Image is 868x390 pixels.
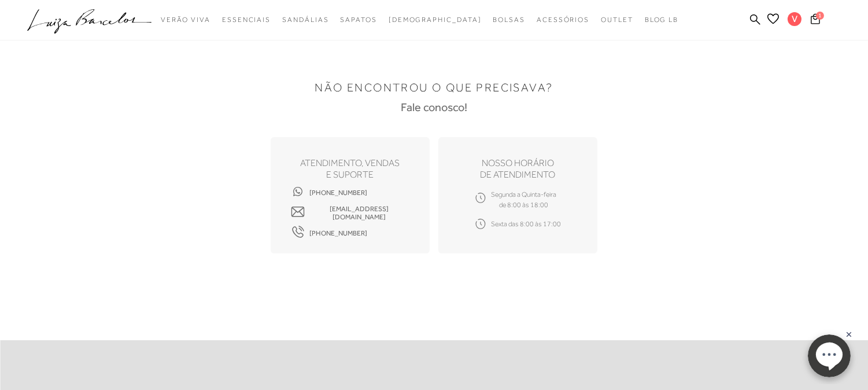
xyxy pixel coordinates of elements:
a: noSubCategoriesText [282,9,328,31]
a: noSubCategoriesText [493,9,525,31]
span: Sexta das 8:00 às 17:00 [491,219,561,229]
a: BLOG LB [645,9,678,31]
a: [EMAIL_ADDRESS][DOMAIN_NAME] [291,205,409,220]
span: Sandálias [282,16,328,24]
a: [PHONE_NUMBER] [291,185,367,200]
span: Verão Viva [161,16,210,24]
span: [EMAIL_ADDRESS][DOMAIN_NAME] [309,205,409,221]
span: [DEMOGRAPHIC_DATA] [389,16,482,24]
a: noSubCategoriesText [222,9,271,31]
span: Sapatos [340,16,376,24]
h1: NÃO ENCONTROU O QUE PRECISAVA? [315,80,553,94]
span: Acessórios [537,16,589,24]
a: noSubCategoriesText [161,9,210,31]
h3: Fale conosco! [401,100,467,114]
a: noSubCategoriesText [537,9,589,31]
span: Essenciais [222,16,271,24]
a: noSubCategoriesText [601,9,633,31]
span: Bolsas [493,16,525,24]
button: V [782,12,807,30]
a: noSubCategoriesText [340,9,376,31]
a: noSubCategoriesText [389,9,482,31]
span: Segunda a Quinta-feira de 8:00 às 18:00 [491,189,556,210]
span: [PHONE_NUMBER] [309,229,367,237]
a: [PHONE_NUMBER] [291,226,367,240]
span: BLOG LB [645,16,678,24]
button: 1 [807,13,823,28]
span: Outlet [601,16,633,24]
span: V [788,12,801,26]
span: [PHONE_NUMBER] [309,189,367,197]
h4: nosso horário de atendimento [481,157,556,181]
span: 1 [816,12,824,20]
h4: ATENDIMENTO, VENDAS e suporte [301,157,400,181]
